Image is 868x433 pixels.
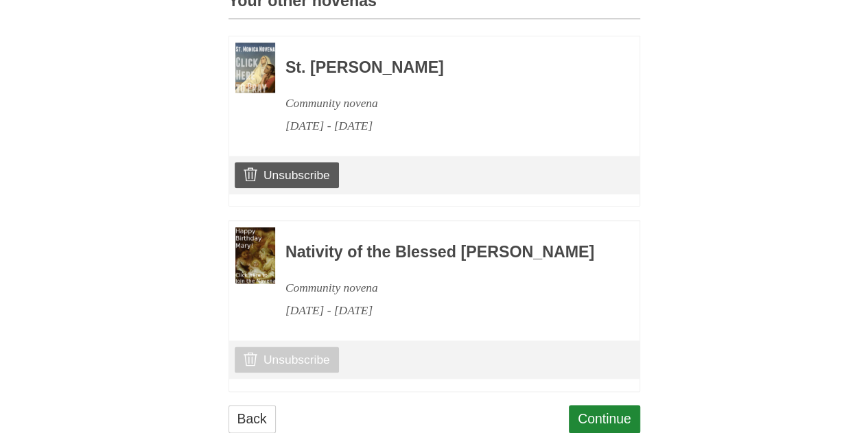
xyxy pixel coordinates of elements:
[235,43,275,93] img: Novena image
[235,227,275,283] img: Novena image
[285,299,602,322] div: [DATE] - [DATE]
[285,115,602,137] div: [DATE] - [DATE]
[569,405,640,433] a: Continue
[285,59,602,77] h3: St. [PERSON_NAME]
[228,405,276,433] a: Back
[235,347,338,373] a: Unsubscribe
[285,244,602,261] h3: Nativity of the Blessed [PERSON_NAME]
[285,277,602,299] div: Community novena
[285,92,602,115] div: Community novena
[235,162,338,188] a: Unsubscribe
